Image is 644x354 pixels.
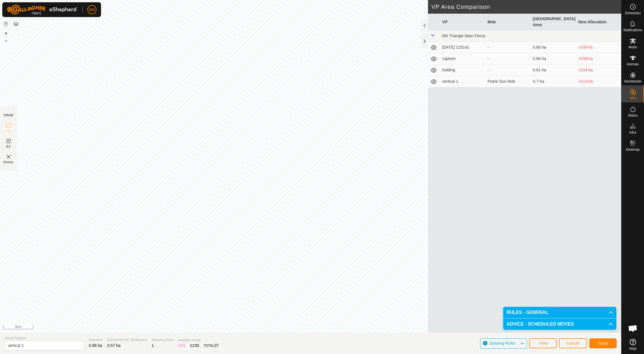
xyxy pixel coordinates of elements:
[5,336,84,341] span: Virtual Paddock
[503,318,616,330] p-accordion-header: ADVICE - SCHEDULED MOVES
[181,343,186,348] span: 21
[431,3,621,10] h2: VP Area Comparison
[3,20,9,27] button: Reset Map
[531,65,576,76] td: 0.61 ha
[5,153,12,160] img: VP
[629,347,636,350] span: Help
[487,44,528,50] div: -
[507,322,574,326] span: ADVICE - SCHEDULED MOVES
[531,14,576,30] th: [GEOGRAPHIC_DATA] Area
[598,341,608,345] span: Save
[195,343,199,348] span: 30
[190,343,199,349] div: EZ
[7,129,10,133] span: IZ
[507,310,548,315] span: RULES - GENERAL
[288,325,309,330] a: Privacy Policy
[624,320,641,337] a: Open chat
[4,160,14,164] span: Delete
[487,78,528,84] div: Prarie Sun Mob
[576,14,621,30] th: New Allocation
[89,7,95,13] span: MK
[440,53,485,65] td: capture
[3,37,9,44] button: –
[626,148,640,151] span: Heatmap
[440,76,485,87] td: vertical 1
[7,5,78,15] img: Gallagher Logo
[589,338,617,348] button: Save
[503,307,616,318] p-accordion-header: RULES - GENERAL
[89,343,102,348] span: 0.58 ha
[7,144,11,149] span: EZ
[538,341,548,345] span: View
[559,338,587,348] button: Cancel
[531,42,576,53] td: 0.66 ha
[107,343,121,348] span: 0.57 ha
[629,131,636,134] span: Infra
[629,97,636,100] span: VPs
[485,14,530,30] th: Mob
[576,42,621,53] td: -0.09 ha
[629,45,637,49] span: Mobs
[440,65,485,76] td: holding
[3,30,9,37] button: +
[531,53,576,65] td: 0.66 ha
[576,53,621,65] td: -0.09 ha
[440,14,485,30] th: VP
[531,76,576,87] td: 0.7 ha
[178,343,186,349] div: IZ
[624,80,641,83] span: Neckbands
[622,337,644,353] a: Help
[566,341,580,345] span: Cancel
[4,113,13,117] div: DRAW
[489,341,515,345] span: Drawing Rules
[487,67,528,73] div: -
[152,343,154,348] span: 1
[576,76,621,87] td: -0.13 ha
[442,34,485,38] span: MK Triangle Main Fence
[625,11,641,15] span: Schedules
[628,114,637,117] span: Status
[204,343,219,349] div: TOTAL
[107,338,147,342] span: [GEOGRAPHIC_DATA] Area
[178,338,219,343] span: Available Points
[529,338,557,348] button: View
[316,325,333,330] a: Contact Us
[13,21,19,28] button: Map Layers
[487,56,528,62] div: -
[440,42,485,53] td: [DATE] 125141
[89,338,103,342] span: Total Area
[152,338,174,342] span: Watering Points
[627,63,639,66] span: Animals
[624,28,642,32] span: Notifications
[576,65,621,76] td: -0.04 ha
[214,343,219,348] span: 37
